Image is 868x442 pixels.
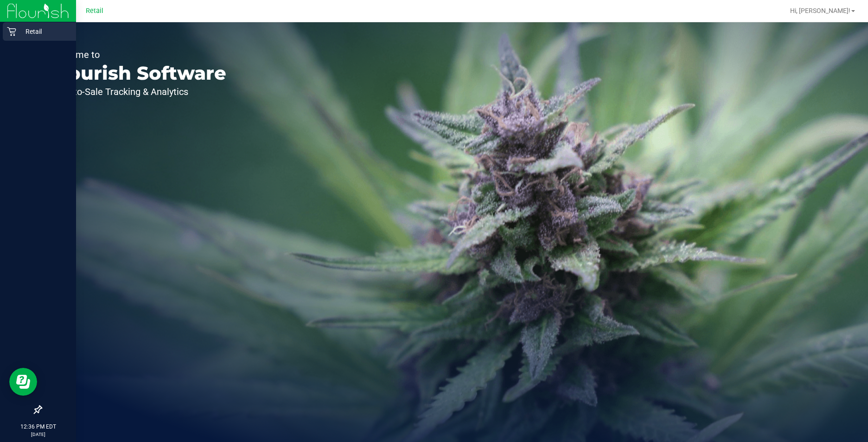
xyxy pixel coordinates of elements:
span: Hi, [PERSON_NAME]! [790,7,850,14]
iframe: Resource center [9,368,37,396]
p: [DATE] [4,431,72,438]
inline-svg: Retail [7,27,16,36]
p: Welcome to [50,50,226,59]
p: Seed-to-Sale Tracking & Analytics [50,87,226,96]
span: Retail [86,7,103,15]
p: Retail [16,26,72,37]
p: Flourish Software [50,64,226,82]
p: 12:36 PM EDT [4,423,72,431]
